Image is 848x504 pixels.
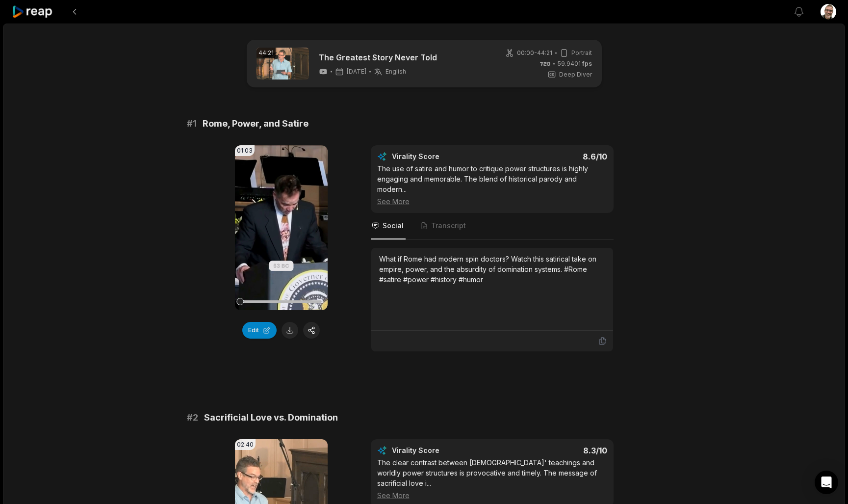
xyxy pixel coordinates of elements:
[377,163,607,207] div: The use of satire and humor to critique power structures is highly engaging and memorable. The bl...
[242,322,277,339] button: Edit
[571,49,592,57] span: Portrait
[319,52,437,63] a: The Greatest Story Never Told
[558,59,592,68] span: 59.9401
[502,152,607,161] div: 8.6 /10
[203,117,308,131] span: Rome, Power, and Satire
[379,254,605,285] div: What if Rome had modern spin doctors? Watch this satirical take on empire, power, and the absurdi...
[385,68,406,76] span: English
[377,457,607,501] div: The clear contrast between [DEMOGRAPHIC_DATA]' teachings and worldly power structures is provocat...
[815,471,838,494] div: Open Intercom Messenger
[204,411,338,424] span: Sacrificial Love vs. Domination
[235,145,328,310] video: Your browser does not support mp4 format.
[383,221,404,231] span: Social
[377,196,607,207] div: See More
[502,446,607,455] div: 8.3 /10
[187,117,197,131] span: # 1
[187,411,198,424] span: # 2
[559,70,592,79] span: Deep Diver
[431,221,466,231] span: Transcript
[517,49,552,57] span: 00:00 - 44:21
[392,446,497,455] div: Virality Score
[582,60,592,67] span: fps
[371,213,614,239] nav: Tabs
[377,490,607,501] div: See More
[347,68,366,76] span: [DATE]
[392,152,497,161] div: Virality Score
